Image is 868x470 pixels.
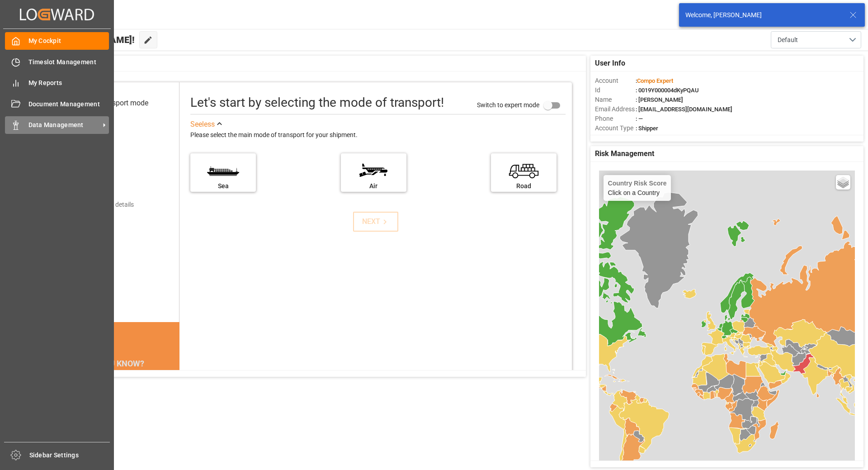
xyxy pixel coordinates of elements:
span: Switch to expert mode [477,101,539,108]
button: open menu [771,31,861,48]
span: My Cockpit [28,36,109,46]
span: Document Management [28,100,109,109]
span: Account [595,76,636,85]
h4: Country Risk Score [608,180,667,187]
span: Data Management [28,120,100,130]
div: NEXT [362,216,390,227]
a: Layers [836,175,850,190]
span: Timeslot Management [28,57,109,67]
div: Welcome, [PERSON_NAME] [685,10,841,20]
span: Hello [PERSON_NAME]! [38,31,135,48]
span: Default [778,35,798,45]
span: Name [595,95,636,104]
span: My Reports [28,78,109,88]
span: : 0019Y000004dKyPQAU [636,87,699,94]
span: Compo Expert [637,77,673,84]
span: User Info [595,58,625,69]
span: Email Address [595,104,636,114]
div: Air [345,181,402,191]
span: Risk Management [595,148,654,159]
div: Sea [195,181,251,191]
button: NEXT [353,212,398,232]
div: Let's start by selecting the mode of transport! [190,93,444,112]
a: My Cockpit [5,32,109,50]
span: : [PERSON_NAME] [636,96,683,103]
div: Road [495,181,552,191]
span: Phone [595,114,636,123]
span: Sidebar Settings [29,451,110,460]
span: : Shipper [636,125,658,132]
div: See less [190,119,215,130]
span: Id [595,85,636,95]
div: Please select the main mode of transport for your shipment. [190,130,566,141]
span: : — [636,115,643,122]
span: : [EMAIL_ADDRESS][DOMAIN_NAME] [636,106,732,113]
a: Timeslot Management [5,53,109,71]
div: Click on a Country [608,180,667,196]
span: : [636,77,673,84]
div: DID YOU KNOW? [49,354,179,373]
span: Account Type [595,123,636,133]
